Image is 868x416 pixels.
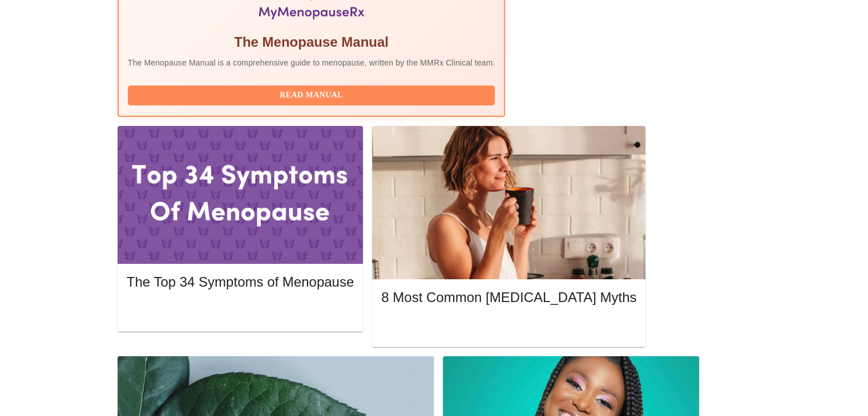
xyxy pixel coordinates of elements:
a: Read More [127,305,357,315]
button: Read More [127,301,354,321]
button: Read Manual [128,85,495,105]
span: Read More [393,320,625,335]
button: Read More [381,317,636,337]
span: Read More [138,304,342,319]
p: The Menopause Manual is a comprehensive guide to menopause, written by the MMRx Clinical team. [128,57,495,68]
h5: The Top 34 Symptoms of Menopause [127,273,354,291]
a: Read Manual [128,89,498,99]
h5: The Menopause Manual [128,33,495,51]
span: Read Manual [139,88,484,103]
a: Read More [381,321,639,331]
h5: 8 Most Common [MEDICAL_DATA] Myths [381,288,636,307]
